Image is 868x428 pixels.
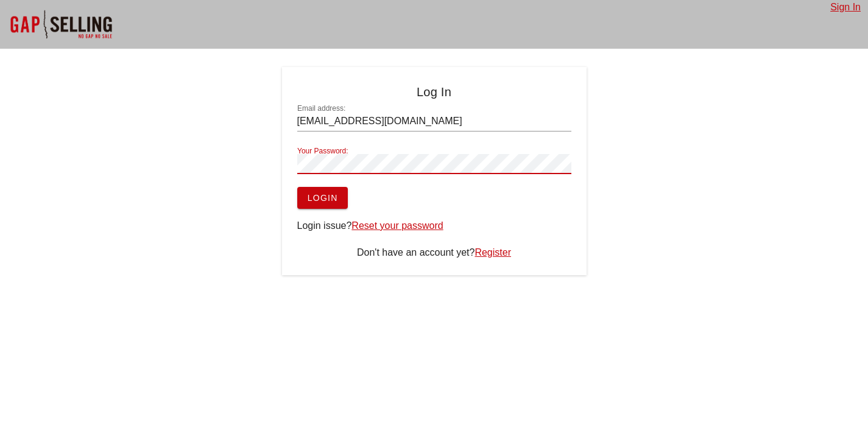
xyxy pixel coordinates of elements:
[297,245,571,260] div: Don't have an account yet?
[830,2,861,12] a: Sign In
[297,82,571,102] h4: Log In
[307,193,338,203] span: Login
[475,247,511,258] a: Register
[297,104,345,113] label: Email address:
[297,187,348,209] button: Login
[297,219,571,233] div: Login issue?
[351,220,443,231] a: Reset your password
[297,147,348,156] label: Your Password:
